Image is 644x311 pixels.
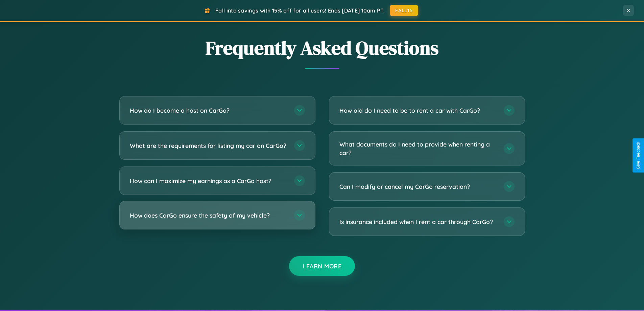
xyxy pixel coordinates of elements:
[339,106,497,115] h3: How old do I need to be to rent a car with CarGo?
[390,5,418,16] button: FALL15
[130,141,287,150] h3: What are the requirements for listing my car on CarGo?
[130,106,287,115] h3: How do I become a host on CarGo?
[289,256,355,276] button: Learn More
[215,7,385,14] span: Fall into savings with 15% off for all users! Ends [DATE] 10am PT.
[339,182,497,191] h3: Can I modify or cancel my CarGo reservation?
[339,140,497,157] h3: What documents do I need to provide when renting a car?
[636,142,641,169] div: Give Feedback
[339,218,497,226] h3: Is insurance included when I rent a car through CarGo?
[130,177,287,185] h3: How can I maximize my earnings as a CarGo host?
[130,211,287,220] h3: How does CarGo ensure the safety of my vehicle?
[119,35,525,61] h2: Frequently Asked Questions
